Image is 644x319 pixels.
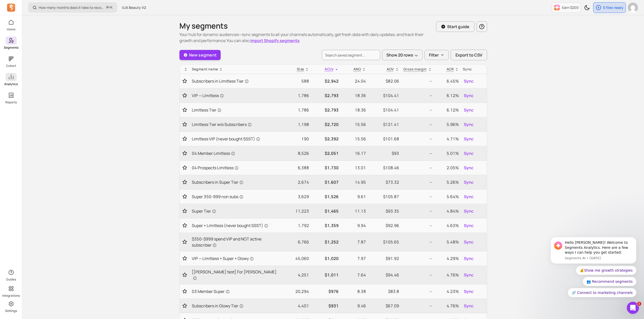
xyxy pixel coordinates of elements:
span: Sync [464,303,473,309]
p: $94.46 [370,272,399,278]
span: Export to CSV [455,52,482,58]
div: Segment name [192,67,280,72]
span: Sync [464,272,473,278]
span: + [106,5,113,10]
p: 13.01 [343,165,366,171]
p: $67.09 [370,303,399,309]
p: 4.29% [436,255,459,261]
a: 04 Member Limitless [192,150,280,156]
button: Sync [463,254,474,262]
a: Subscribers in Glowy Tier [192,303,280,309]
a: Limitless Tier w/o Subscribers [192,121,280,127]
button: Toggle favorite [182,289,188,294]
span: Subscribers in Glowy Tier [192,303,243,309]
button: Toggle favorite [182,223,188,228]
button: Start guide [436,21,474,32]
button: Toggle favorite [182,93,188,98]
span: 04 Member Limitless [192,150,235,156]
p: -- [403,121,432,127]
span: Sync [464,194,473,200]
p: 9.61 [343,194,366,200]
button: Sync [463,164,474,172]
p: 2,674 [284,179,309,185]
p: 14.95 [343,179,366,185]
span: Subscribers in Limitless Tier [192,78,249,84]
p: -- [403,208,432,214]
p: 7.87 [343,239,366,245]
p: $1,730 [313,165,339,171]
p: 6.12% [436,92,459,99]
button: Toggle favorite [182,151,188,156]
button: Sync [463,120,474,128]
button: Toggle dark mode [582,3,592,13]
p: 4.76% [436,303,459,309]
p: 5 files ready [603,5,624,10]
span: $350-$999 spend VIP and NOT active subscriber [192,236,280,248]
p: 15.56 [343,121,366,127]
p: 3,629 [284,194,309,200]
p: $104.41 [370,107,399,113]
a: Limitless Tier [192,107,280,113]
button: Toggle favorite [182,180,188,185]
p: $1,607 [313,179,339,185]
button: Toggle favorite [182,256,188,261]
span: Sync [464,255,473,261]
button: Sync [463,193,474,201]
button: Toggle favorite [182,209,188,214]
p: 2.05% [436,165,459,171]
span: Sync [464,150,473,156]
h1: My segments [179,21,436,30]
p: 5.64% [436,194,459,200]
p: $1,020 [313,255,339,261]
p: $2,392 [313,136,339,142]
p: 9.94 [343,222,366,229]
span: Sync [464,78,473,84]
p: $1,011 [313,272,339,278]
span: Size [297,67,304,71]
span: 04 Prospects Limitless [192,165,239,171]
button: Sync [463,106,474,114]
p: Your hub for dynamic audiences—sync segments to all your channels automatically, get fresh data w... [179,31,436,44]
p: 45,060 [284,255,309,261]
p: 190 [284,136,309,142]
button: Sync [463,238,474,246]
span: Sync [464,107,473,113]
button: Sync [463,287,474,295]
button: Guides [6,267,17,283]
button: Toggle favorite [182,272,188,277]
button: Sync [463,135,474,143]
p: Segments [4,46,18,50]
span: ANO [354,67,361,71]
p: 9.46 [343,303,366,309]
span: Limitless Tier w/o Subscribers [192,121,252,127]
p: 1,786 [284,92,309,99]
p: 1,792 [284,222,309,229]
p: $101.68 [370,136,399,142]
button: Filter [425,50,449,60]
button: Sync [463,77,474,85]
span: VIP — Limitless + Super + Glowy [192,255,254,261]
span: Super 350-999 non subs [192,194,243,200]
a: Subscribers in Super Tier [192,179,280,185]
span: Sync [464,208,473,214]
span: Sync [464,239,473,245]
p: 6,766 [284,239,309,245]
p: -- [403,272,432,278]
p: Gross margin [403,67,427,72]
button: ILIA Beauty V2 [119,3,149,12]
p: -- [403,78,432,84]
span: Limitless Tier [192,107,221,113]
p: 8,526 [284,150,309,156]
p: 18.36 [343,92,366,99]
a: New segment [179,50,221,60]
span: Super Tier [192,208,216,214]
p: 5.48% [436,239,459,245]
p: Home [7,27,15,31]
span: Sync [464,288,473,294]
p: 6,388 [284,165,309,171]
